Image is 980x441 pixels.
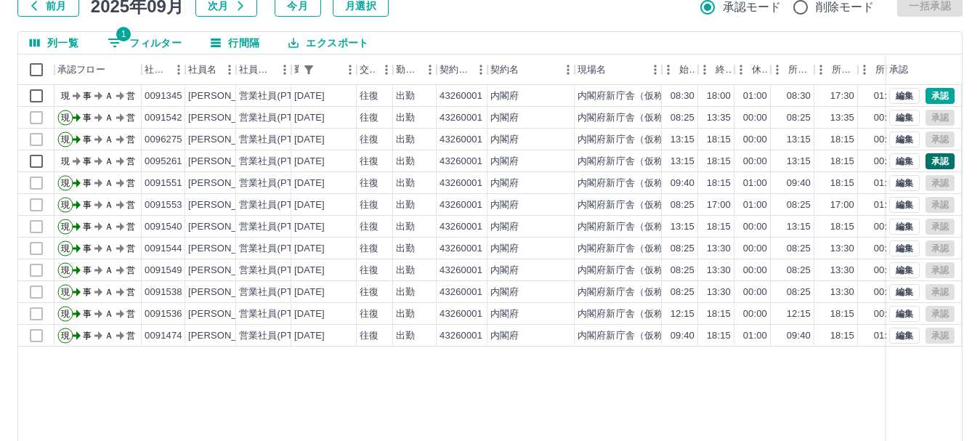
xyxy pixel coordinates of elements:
[875,54,899,85] div: 所定休憩
[294,198,325,212] div: [DATE]
[83,222,92,232] text: 事
[294,220,325,234] div: [DATE]
[61,200,70,210] text: 現
[294,89,325,103] div: [DATE]
[788,54,811,85] div: 所定開始
[61,91,70,101] text: 現
[239,198,315,212] div: 営業社員(PT契約)
[440,220,482,234] div: 43260001
[490,177,519,190] div: 内閣府
[319,60,339,80] button: ソート
[671,307,694,321] div: 12:15
[487,54,575,85] div: 契約名
[294,177,325,190] div: [DATE]
[440,111,482,125] div: 43260001
[83,309,92,319] text: 事
[886,54,962,85] div: 承認
[145,133,182,147] div: 0096275
[83,178,92,188] text: 事
[490,220,519,234] div: 内閣府
[61,309,70,319] text: 現
[470,59,492,81] button: メニュー
[440,329,482,343] div: 43260001
[105,91,113,101] text: Ａ
[239,54,274,85] div: 社員区分
[396,329,415,343] div: 出勤
[126,200,135,210] text: 営
[889,54,908,85] div: 承認
[889,132,920,147] button: 編集
[396,242,415,256] div: 出勤
[716,54,732,85] div: 終業
[832,54,855,85] div: 所定終業
[926,153,955,169] button: 承認
[360,111,378,125] div: 往復
[105,200,113,210] text: Ａ
[679,54,695,85] div: 始業
[145,329,182,343] div: 0091474
[396,198,415,212] div: 出勤
[858,54,902,85] div: 所定休憩
[671,155,694,169] div: 13:15
[671,286,694,299] div: 08:25
[743,89,767,103] div: 01:00
[787,89,811,103] div: 08:30
[707,286,731,299] div: 13:30
[105,134,113,145] text: Ａ
[294,242,325,256] div: [DATE]
[274,59,296,81] button: メニュー
[490,155,519,169] div: 内閣府
[126,243,135,254] text: 営
[440,54,470,85] div: 契約コード
[83,287,92,297] text: 事
[490,198,519,212] div: 内閣府
[396,54,419,85] div: 勤務区分
[830,198,854,212] div: 17:00
[105,178,113,188] text: Ａ
[360,155,378,169] div: 往復
[339,59,361,81] button: メニュー
[671,177,694,190] div: 09:40
[490,286,519,299] div: 内閣府
[294,286,325,299] div: [DATE]
[277,32,380,54] button: エクスポート
[219,59,240,81] button: メニュー
[707,198,731,212] div: 17:00
[671,329,694,343] div: 09:40
[787,177,811,190] div: 09:40
[294,155,325,169] div: [DATE]
[874,307,898,321] div: 00:00
[145,307,182,321] div: 0091536
[787,155,811,169] div: 13:15
[294,329,325,343] div: [DATE]
[889,306,920,322] button: 編集
[360,329,378,343] div: 往復
[239,155,315,169] div: 営業社員(PT契約)
[360,242,378,256] div: 往復
[707,329,731,343] div: 18:15
[145,220,182,234] div: 0091540
[743,111,767,125] div: 00:00
[830,242,854,256] div: 13:30
[889,262,920,278] button: 編集
[578,54,606,85] div: 現場名
[889,240,920,256] button: 編集
[830,329,854,343] div: 18:15
[874,89,898,103] div: 01:00
[185,54,236,85] div: 社員名
[396,286,415,299] div: 出勤
[396,111,415,125] div: 出勤
[61,265,70,275] text: 現
[707,242,731,256] div: 13:30
[874,329,898,343] div: 01:00
[105,113,113,123] text: Ａ
[145,177,182,190] div: 0091551
[396,307,415,321] div: 出勤
[145,54,168,85] div: 社員番号
[771,54,814,85] div: 所定開始
[188,286,267,299] div: [PERSON_NAME]
[83,134,92,145] text: 事
[830,264,854,278] div: 13:30
[239,220,315,234] div: 営業社員(PT契約)
[743,242,767,256] div: 00:00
